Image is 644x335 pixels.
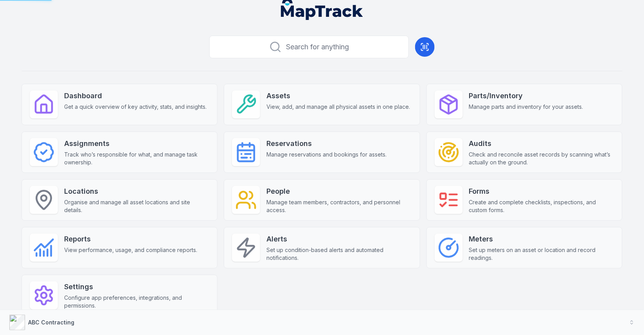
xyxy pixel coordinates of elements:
[224,131,420,173] a: ReservationsManage reservations and bookings for assets.
[64,186,209,197] strong: Locations
[266,151,387,158] span: Manage reservations and bookings for assets.
[209,36,409,58] button: Search for anything
[28,319,74,326] strong: ABC Contracting
[64,103,207,111] span: Get a quick overview of key activity, stats, and insights.
[22,131,218,173] a: AssignmentsTrack who’s responsible for what, and manage task ownership.
[469,198,614,214] span: Create and complete checklists, inspections, and custom forms.
[64,198,209,214] span: Organise and manage all asset locations and site details.
[64,90,207,101] strong: Dashboard
[22,84,218,125] a: DashboardGet a quick overview of key activity, stats, and insights.
[469,186,614,197] strong: Forms
[266,198,412,214] span: Manage team members, contractors, and personnel access.
[426,179,622,221] a: FormsCreate and complete checklists, inspections, and custom forms.
[426,84,622,125] a: Parts/InventoryManage parts and inventory for your assets.
[64,234,197,245] strong: Reports
[469,103,583,111] span: Manage parts and inventory for your assets.
[266,138,387,149] strong: Reservations
[64,281,209,292] strong: Settings
[64,294,209,310] span: Configure app preferences, integrations, and permissions.
[266,90,410,101] strong: Assets
[469,90,583,101] strong: Parts/Inventory
[266,186,412,197] strong: People
[224,179,420,221] a: PeopleManage team members, contractors, and personnel access.
[224,84,420,125] a: AssetsView, add, and manage all physical assets in one place.
[469,246,614,262] span: Set up meters on an asset or location and record readings.
[64,138,209,149] strong: Assignments
[64,151,209,166] span: Track who’s responsible for what, and manage task ownership.
[469,151,614,166] span: Check and reconcile asset records by scanning what’s actually on the ground.
[266,103,410,111] span: View, add, and manage all physical assets in one place.
[22,275,218,316] a: SettingsConfigure app preferences, integrations, and permissions.
[64,246,197,254] span: View performance, usage, and compliance reports.
[286,41,349,52] span: Search for anything
[469,138,614,149] strong: Audits
[22,227,218,268] a: ReportsView performance, usage, and compliance reports.
[22,179,218,221] a: LocationsOrganise and manage all asset locations and site details.
[426,131,622,173] a: AuditsCheck and reconcile asset records by scanning what’s actually on the ground.
[469,234,614,245] strong: Meters
[224,227,420,268] a: AlertsSet up condition-based alerts and automated notifications.
[266,234,412,245] strong: Alerts
[426,227,622,268] a: MetersSet up meters on an asset or location and record readings.
[266,246,412,262] span: Set up condition-based alerts and automated notifications.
